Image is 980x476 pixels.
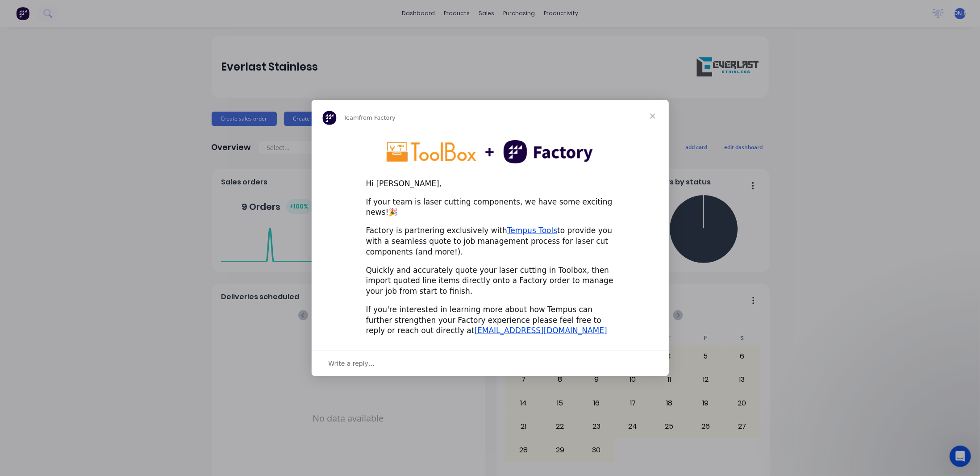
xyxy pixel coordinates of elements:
[366,197,614,218] div: If your team is laser cutting components, we have some exciting news!🎉
[329,358,375,369] span: Write a reply…
[366,225,614,257] div: Factory is partnering exclusively with to provide you with a seamless quote to job management pro...
[359,114,396,121] span: from Factory
[322,111,337,125] img: Profile image for Team
[366,265,614,297] div: Quickly and accurately quote your laser cutting in Toolbox, then import quoted line items directl...
[637,100,669,132] span: Close
[366,179,614,189] div: Hi [PERSON_NAME],
[475,326,607,335] a: [EMAIL_ADDRESS][DOMAIN_NAME]
[507,226,557,235] a: Tempus Tools
[312,351,669,376] div: Open conversation and reply
[344,114,359,121] span: Team
[366,305,614,336] div: If you're interested in learning more about how Tempus can further strengthen your Factory experi...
